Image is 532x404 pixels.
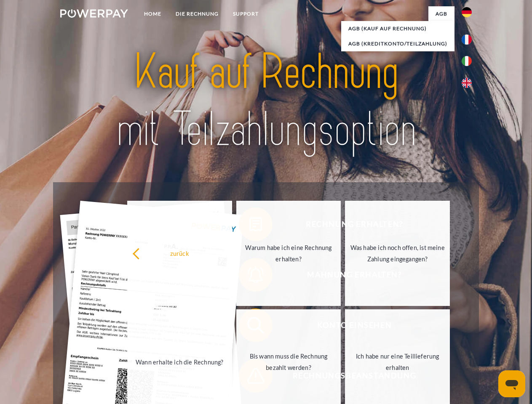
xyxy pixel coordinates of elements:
div: Was habe ich noch offen, ist meine Zahlung eingegangen? [350,242,445,265]
a: AGB (Kauf auf Rechnung) [341,21,454,36]
img: en [462,78,472,88]
a: AGB (Kreditkonto/Teilzahlung) [341,36,454,51]
a: SUPPORT [226,6,266,21]
div: Wann erhalte ich die Rechnung? [132,356,227,367]
img: de [462,7,472,17]
img: it [462,56,472,66]
iframe: Schaltfläche zum Öffnen des Messaging-Fensters [498,370,525,397]
div: zurück [132,247,227,259]
img: fr [462,35,472,45]
div: Ich habe nur eine Teillieferung erhalten [350,351,445,373]
img: title-powerpay_de.svg [80,40,452,161]
div: Bis wann muss die Rechnung bezahlt werden? [241,351,336,373]
img: logo-powerpay-white.svg [60,9,128,18]
a: Was habe ich noch offen, ist meine Zahlung eingegangen? [345,201,450,306]
a: DIE RECHNUNG [168,6,226,21]
a: Home [137,6,168,21]
a: agb [428,6,454,21]
div: Warum habe ich eine Rechnung erhalten? [241,242,336,265]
